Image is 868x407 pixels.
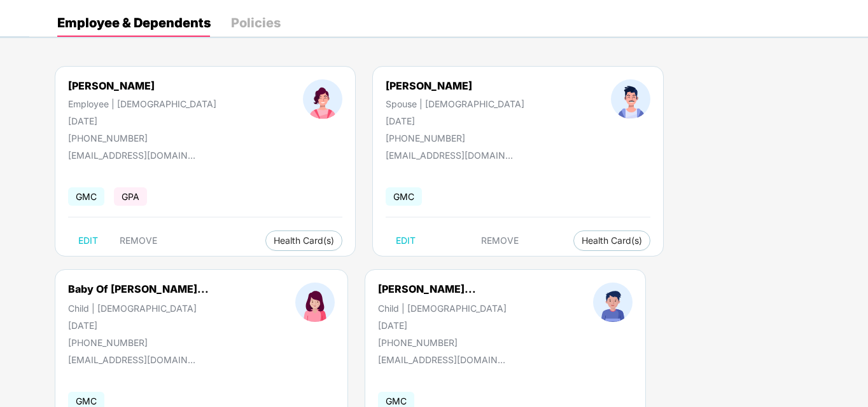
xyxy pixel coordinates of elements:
[231,17,281,29] div: Policies
[378,283,476,295] div: [PERSON_NAME]...
[68,98,216,109] div: Employee | [DEMOGRAPHIC_DATA]
[378,320,507,331] div: [DATE]
[109,230,167,251] button: REMOVE
[386,133,524,143] div: [PHONE_NUMBER]
[386,150,513,161] div: [EMAIL_ADDRESS][DOMAIN_NAME]
[68,283,209,295] div: Baby Of [PERSON_NAME]...
[386,98,524,109] div: Spouse | [DEMOGRAPHIC_DATA]
[593,283,633,322] img: profileImage
[57,17,211,29] div: Employee & Dependents
[68,79,216,92] div: [PERSON_NAME]
[68,303,209,314] div: Child | [DEMOGRAPHIC_DATA]
[386,116,524,126] div: [DATE]
[386,230,426,251] button: EDIT
[303,79,342,119] img: profileImage
[120,236,157,246] span: REMOVE
[68,116,216,126] div: [DATE]
[68,230,108,251] button: EDIT
[573,230,650,251] button: Health Card(s)
[68,337,209,348] div: [PHONE_NUMBER]
[378,337,507,348] div: [PHONE_NUMBER]
[481,236,519,246] span: REMOVE
[68,187,104,206] span: GMC
[265,230,342,251] button: Health Card(s)
[68,354,195,365] div: [EMAIL_ADDRESS][DOMAIN_NAME]
[471,230,529,251] button: REMOVE
[386,79,524,92] div: [PERSON_NAME]
[68,320,209,331] div: [DATE]
[114,187,147,206] span: GPA
[68,133,216,143] div: [PHONE_NUMBER]
[295,283,335,322] img: profileImage
[386,187,422,206] span: GMC
[378,354,505,365] div: [EMAIL_ADDRESS][DOMAIN_NAME]
[611,79,650,119] img: profileImage
[396,236,416,246] span: EDIT
[274,237,334,244] span: Health Card(s)
[378,303,507,314] div: Child | [DEMOGRAPHIC_DATA]
[78,236,98,246] span: EDIT
[582,237,642,244] span: Health Card(s)
[68,150,195,161] div: [EMAIL_ADDRESS][DOMAIN_NAME]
